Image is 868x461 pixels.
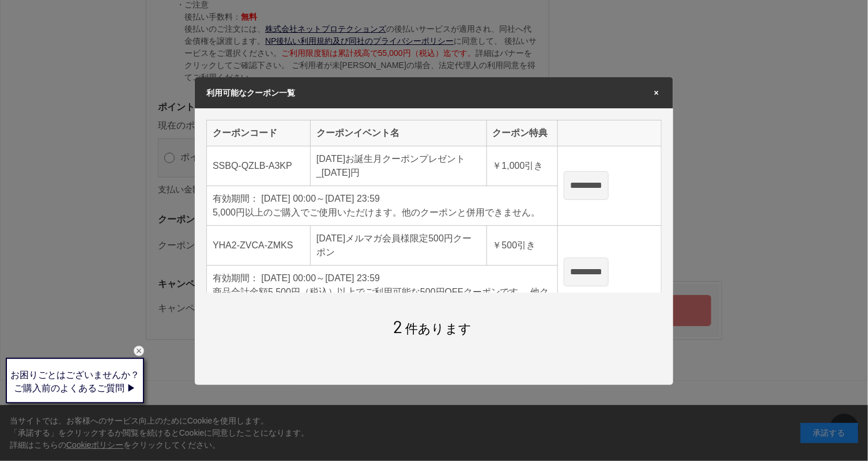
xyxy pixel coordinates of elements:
div: 5,000円以上のご購入でご使用いただけます。他のクーポンと併用できません。 [213,206,552,220]
td: [DATE]お誕生月クーポンプレゼント_[DATE]円 [311,146,487,186]
span: [DATE] 00:00～[DATE] 23:59 [261,194,380,203]
td: 引き [486,225,557,265]
div: 商品合計金額5,500円（税込）以上でご利用可能な500円OFFクーポンです。 他クーポンとの併用はできません。 [213,285,552,313]
span: 利用可能なクーポン一覧 [206,88,295,97]
span: [DATE] 00:00～[DATE] 23:59 [261,273,380,283]
th: クーポン特典 [486,120,557,146]
th: クーポンイベント名 [311,120,487,146]
th: クーポンコード [207,120,311,146]
span: 有効期間： [213,194,259,203]
td: YHA2-ZVCA-ZMKS [207,225,311,265]
span: 有効期間： [213,273,259,283]
span: 件あります [394,322,472,336]
td: [DATE]メルマガ会員様限定500円クーポン [311,225,487,265]
td: SSBQ-QZLB-A3KP [207,146,311,186]
span: ￥500 [493,240,518,250]
span: × [651,89,662,97]
td: 引き [486,146,557,186]
span: ￥1,000 [493,161,525,171]
span: 2 [394,316,403,337]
